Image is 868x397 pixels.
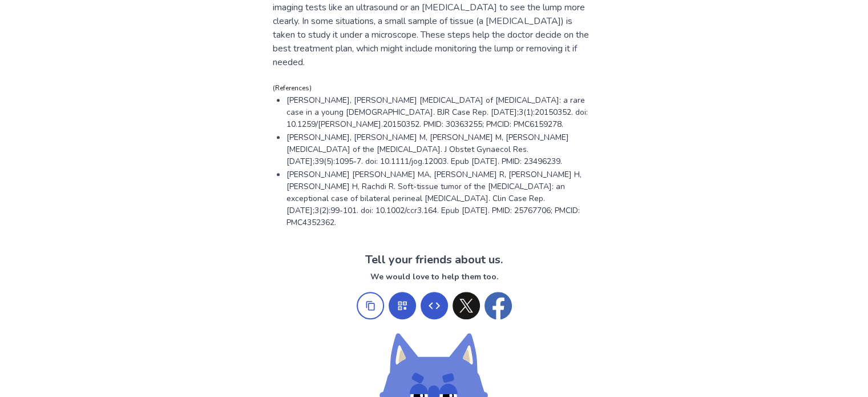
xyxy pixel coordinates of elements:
p: [PERSON_NAME], [PERSON_NAME] M, [PERSON_NAME] M, [PERSON_NAME] [MEDICAL_DATA] of the [MEDICAL_DAT... [286,131,595,167]
p: We would love to help them too. [261,271,607,283]
button: Share on X [453,292,480,319]
button: Show QR code for share [389,292,416,319]
button: Copy URL [357,292,384,319]
h2: Tell your friends about us. [261,251,607,268]
p: [PERSON_NAME] [PERSON_NAME] MA, [PERSON_NAME] R, [PERSON_NAME] H, [PERSON_NAME] H, Rachdi R. Soft... [286,169,595,228]
button: Copy Embed Code [421,292,448,319]
p: [PERSON_NAME], [PERSON_NAME] [MEDICAL_DATA] of [MEDICAL_DATA]: a rare case in a young [DEMOGRAPHI... [286,94,595,130]
p: (References) [273,83,595,93]
button: Share on Facebook [485,292,512,319]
